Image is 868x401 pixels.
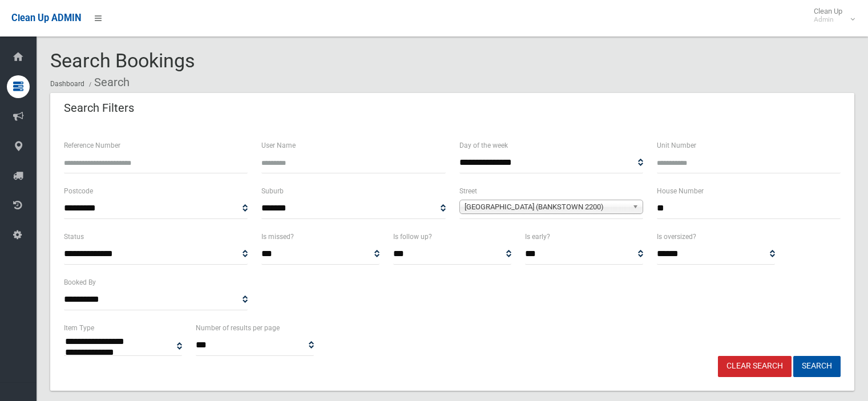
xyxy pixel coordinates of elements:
[86,72,130,93] li: Search
[808,7,854,24] span: Clean Up
[261,185,284,197] label: Suburb
[465,200,628,214] span: [GEOGRAPHIC_DATA] (BANKSTOWN 2200)
[657,139,696,152] label: Unit Number
[50,97,148,119] header: Search Filters
[64,230,84,243] label: Status
[657,185,704,197] label: House Number
[814,15,842,24] small: Admin
[196,322,280,334] label: Number of results per page
[393,230,432,243] label: Is follow up?
[261,230,294,243] label: Is missed?
[459,185,477,197] label: Street
[50,80,84,88] a: Dashboard
[11,13,81,23] span: Clean Up ADMIN
[64,276,96,289] label: Booked By
[793,356,841,377] button: Search
[718,356,792,377] a: Clear Search
[50,49,195,72] span: Search Bookings
[261,139,296,152] label: User Name
[525,230,550,243] label: Is early?
[64,322,94,334] label: Item Type
[64,185,93,197] label: Postcode
[64,139,120,152] label: Reference Number
[657,230,696,243] label: Is oversized?
[459,139,508,152] label: Day of the week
